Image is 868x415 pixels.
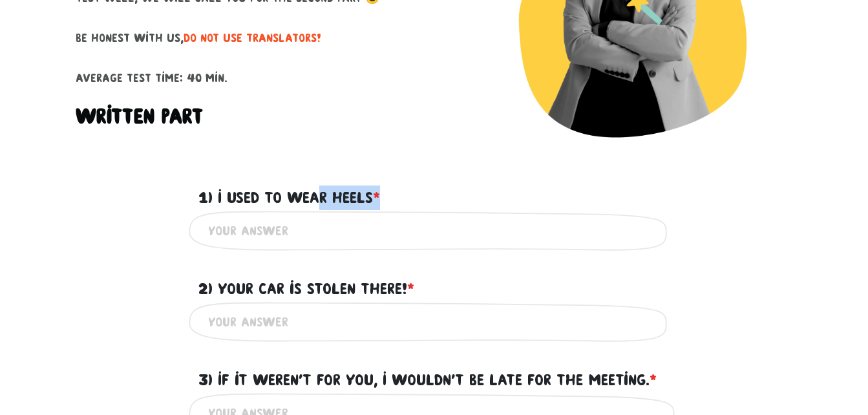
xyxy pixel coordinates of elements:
[184,32,321,45] span: do not use translators!
[198,280,407,297] font: 2) Your car is stolen there!
[208,308,661,337] input: Your answer
[76,103,203,129] h3: Written part
[198,371,650,388] font: 3) If it weren't for you, I wouldn't be late for the meeting.
[198,189,373,206] font: 1) I used to wear heels
[208,217,661,246] input: Your answer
